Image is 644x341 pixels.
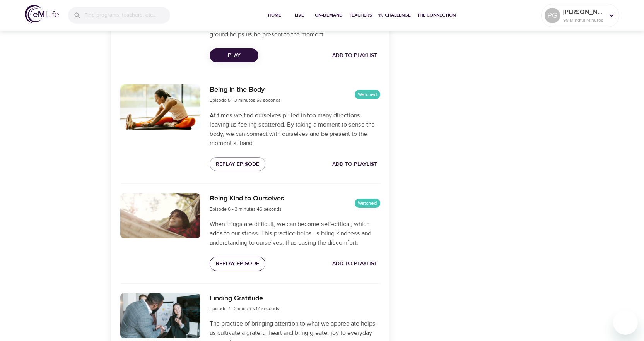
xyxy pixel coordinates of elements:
span: Home [265,11,284,19]
iframe: Button to launch messaging window [613,310,638,335]
p: At times we find ourselves pulled in too many directions leaving us feeling scattered. By taking ... [210,111,380,148]
button: Add to Playlist [329,257,380,271]
span: Add to Playlist [332,259,377,269]
button: Play [210,48,258,63]
h6: Finding Gratitude [210,293,279,304]
span: Add to Playlist [332,159,377,169]
button: Replay Episode [210,157,265,171]
span: Teachers [349,11,372,19]
span: On-Demand [315,11,343,19]
p: 98 Mindful Minutes [563,17,604,24]
div: PG [545,8,560,23]
button: Replay Episode [210,257,265,271]
span: Live [290,11,309,19]
span: Watched [355,200,380,207]
h6: Being in the Body [210,84,281,96]
span: The Connection [417,11,456,19]
img: logo [25,5,59,23]
p: When things are difficult, we can become self-critical, which adds to our stress. This practice h... [210,219,380,247]
span: Episode 6 - 3 minutes 46 seconds [210,206,282,212]
span: Replay Episode [216,159,259,169]
span: Episode 7 - 2 minutes 51 seconds [210,305,279,312]
button: Add to Playlist [329,157,380,171]
span: Replay Episode [216,259,259,269]
button: Add to Playlist [329,48,380,63]
span: Watched [355,91,380,98]
span: Play [216,51,252,60]
span: Add to Playlist [332,51,377,60]
p: [PERSON_NAME] [563,7,604,17]
input: Find programs, teachers, etc... [84,7,170,24]
span: Episode 5 - 3 minutes 58 seconds [210,97,281,103]
h6: Being Kind to Ourselves [210,193,284,204]
span: 1% Challenge [378,11,411,19]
